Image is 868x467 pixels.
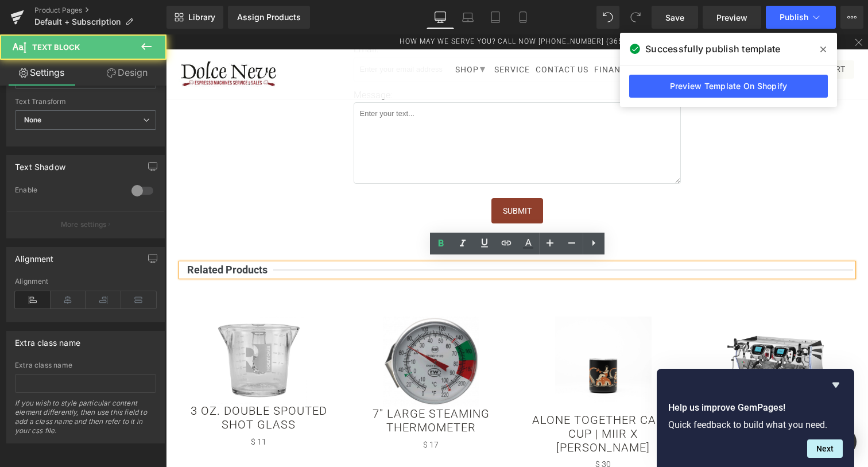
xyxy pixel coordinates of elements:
span: Successfully publish template [645,42,780,56]
span: $ 20,820 [594,408,625,424]
div: Extra class name [15,361,156,369]
p: More settings [61,219,107,230]
img: BFC Aviator Espresso Machine [561,282,658,379]
div: Text Shadow [15,156,65,172]
a: 7" Large Steaming Thermometer [185,372,346,400]
a: New Library [166,6,223,29]
div: Enable [15,186,120,198]
a: Email dolceneve [588,30,598,44]
div: Help us improve GemPages! [668,378,843,458]
img: 7 [217,282,313,372]
a: dolceneve on Instagram [572,30,582,44]
a: Design [86,60,169,86]
span: Library [188,12,215,22]
button: Next question [807,439,843,458]
span: Publish [780,13,808,22]
a: 3 oz. Double Spouted Shot Glass [13,369,173,397]
div: Assign Products [237,13,301,22]
b: None [24,115,42,124]
a: Preview [703,6,761,29]
span: Text Block [32,43,80,52]
div: Extra class name [15,331,80,348]
span: Save [665,11,684,24]
div: Text Transform [15,98,156,106]
a: Financing [428,30,476,44]
span: $ 30 [429,422,445,438]
span: Default + Subscription [34,17,121,26]
div: Alignment [15,277,156,285]
span: ▾ [314,28,320,40]
a: Mobile [509,6,537,29]
span: $ 11 [85,399,100,416]
img: Alone Together Camp Cup | MiiR x Kyler Martz [389,282,486,379]
a: How may we serve you? CALL NOW [PHONE_NUMBER] (36523) [234,3,469,11]
a: My Account [603,30,613,44]
span: Preview [716,11,747,24]
img: 3 oz. Double Spouted Shot Glass [45,282,141,370]
a: Search [619,30,629,44]
a: Cart [634,26,688,44]
a: Alone Together Camp Cup | MiiR x [PERSON_NAME] [357,379,518,420]
a: BFC Aviator Espresso Machine [529,379,690,406]
a: Join Our Team! [482,30,551,44]
a: Product Pages [34,6,166,15]
div: If you wish to style particular content element differently, then use this field to add a class n... [15,399,156,443]
a: dolceneve on Facebook [557,30,567,44]
span: Cart [655,30,680,44]
b: Related Products [15,229,107,241]
a: Laptop [454,6,482,29]
a: Desktop [427,6,454,29]
button: Hide survey [829,378,843,392]
a: Tablet [482,6,509,29]
button: Submit [325,164,377,189]
button: More settings [7,211,164,238]
img: dolceneve [13,24,113,56]
button: More [840,6,863,29]
div: Alignment [15,248,54,264]
p: Quick feedback to build what you need. [668,419,843,430]
a: Contact Us [370,30,423,44]
h2: Help us improve GemPages! [668,401,843,415]
span: $ 17 [257,402,273,419]
button: Publish [766,6,836,29]
button: Undo [596,6,619,29]
a: Preview Template On Shopify [629,75,828,98]
button: Redo [624,6,647,29]
a: Service [328,30,364,44]
a: Shop▾ [285,24,323,44]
